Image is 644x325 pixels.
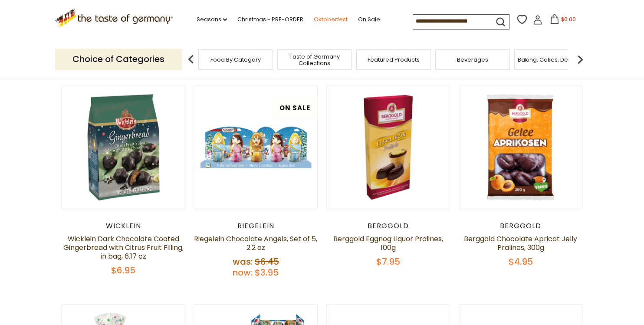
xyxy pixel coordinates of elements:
[333,234,443,253] a: Berggold Eggnog Liquor Pralines, 100g
[459,86,582,209] img: Berggold Chocolate Apricot Jelly Pralines, 300g
[280,53,349,66] a: Taste of Germany Collections
[197,15,227,24] a: Seasons
[572,51,589,68] img: next arrow
[111,264,135,276] span: $6.95
[314,15,348,24] a: Oktoberfest
[233,266,253,279] label: Now:
[233,256,253,268] label: Was:
[237,15,303,24] a: Christmas - PRE-ORDER
[457,56,488,63] a: Beverages
[210,56,261,63] a: Food By Category
[194,86,317,209] img: Riegelein Chocolate Angels, Set of 5, 2.2 oz
[464,234,577,253] a: Berggold Chocolate Apricot Jelly Pralines, 300g
[255,256,279,268] span: $6.45
[326,222,450,230] div: Berggold
[561,16,576,23] span: $0.00
[518,56,585,63] a: Baking, Cakes, Desserts
[368,56,420,63] a: Featured Products
[358,15,380,24] a: On Sale
[509,256,533,268] span: $4.95
[182,51,200,68] img: previous arrow
[376,256,400,268] span: $7.95
[544,14,581,27] button: $0.00
[62,222,185,230] div: Wicklein
[194,222,318,230] div: Riegelein
[255,266,279,279] span: $3.95
[194,234,317,253] a: Riegelein Chocolate Angels, Set of 5, 2.2 oz
[327,86,450,209] img: Berggold Eggnog Liquor Pralines, 100g
[63,234,184,261] a: Wicklein Dark Chocolate Coated Gingerbread with Citrus Fruit Filling, in bag, 6.17 oz
[62,86,185,209] img: Wicklein Dark Chocolate Coated Gingerbread with Citrus Fruit Filling, in bag, 6.17 oz
[459,222,582,230] div: Berggold
[55,49,182,70] p: Choice of Categories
